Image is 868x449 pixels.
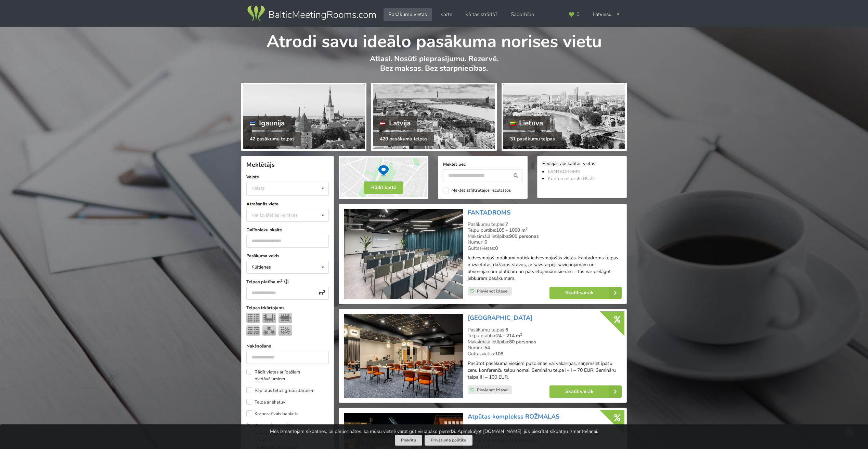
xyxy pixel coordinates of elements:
[246,278,329,285] label: Telpas platība m
[364,181,403,194] button: Rādīt kartē
[468,208,510,217] a: FANTADROMS
[548,175,595,182] a: Konferenču zāle BU21
[251,185,265,191] div: Valsts
[246,410,298,417] label: Korporatīvais bankets
[576,12,580,17] span: 0
[251,265,271,270] div: Klātienes
[520,332,522,337] sup: 2
[468,221,622,228] div: Pasākumu telpas:
[503,116,550,130] div: Lietuva
[373,116,417,130] div: Latvija
[395,435,422,446] button: Piekrītu
[542,161,622,167] div: Pēdējās apskatītās vietas:
[278,325,292,336] img: Pieņemšana
[246,343,329,350] label: Nakšņošana
[548,168,580,175] a: FANTADROMS
[495,245,498,251] strong: 0
[509,233,539,240] strong: 900 personas
[505,221,508,228] strong: 7
[468,227,622,233] div: Telpu platība:
[477,288,508,294] span: Pievienot izlasei
[509,339,536,345] strong: 80 personas
[484,239,487,245] strong: 0
[503,132,562,146] div: 31 pasākumu telpas
[443,188,511,193] label: Meklēt atfiltrētajos rezultātos
[344,209,463,299] img: Konferenču centrs | Rīga | FANTADROMS
[243,116,292,130] div: Igaunija
[246,253,329,259] label: Pasākuma veids
[371,83,496,151] a: Latvija 420 pasākumu telpas
[281,278,283,283] sup: 2
[468,345,622,351] div: Numuri:
[246,161,275,169] span: Meklētājs
[339,156,428,199] img: Rādīt kartē
[384,8,432,21] a: Pasākumu vietas
[468,327,622,333] div: Pasākumu telpas:
[468,333,622,339] div: Telpu platība:
[443,161,522,168] label: Meklēt pēc
[526,226,528,231] sup: 2
[468,360,622,381] p: Pasūtot pasākuma viesiem pusdienas vai vakariņas, saņemsiet īpašu cenu konferenču telpu nomai. Se...
[243,132,301,146] div: 42 pasākumu telpas
[241,83,366,151] a: Igaunija 42 pasākumu telpas
[246,313,260,323] img: Teātris
[241,54,627,80] p: Atlasi. Nosūti pieprasījumu. Rezervē. Bez maksas. Bez starpniecības.
[468,351,622,357] div: Gultasvietas:
[484,344,490,351] strong: 54
[373,132,434,146] div: 420 pasākumu telpas
[436,8,457,21] a: Karte
[246,422,329,429] label: Pasākuma vietas veids
[278,313,292,323] img: Sapulce
[495,351,503,357] strong: 108
[477,387,508,393] span: Pievienot izlasei
[549,385,622,398] a: Skatīt vairāk
[250,211,313,219] div: Var izvēlēties vairākas
[505,327,508,333] strong: 6
[246,399,286,406] label: Telpa ar skatuvi
[246,227,329,233] label: Dalībnieku skaits
[344,314,463,398] img: Viesnīca | Rīga | Aston Hotel Riga
[468,239,622,245] div: Numuri:
[323,289,325,294] sup: 2
[502,83,627,151] a: Lietuva 31 pasākumu telpas
[468,314,532,322] a: [GEOGRAPHIC_DATA]
[468,412,559,421] a: Atpūtas komplekss ROŽMALAS
[468,255,622,282] p: Iedvesmojoši notikumi notiek iedvesmojošās vietās. Fantadroms telpas ir izvietotas dažādos stāvos...
[246,201,329,207] label: Atrašanās vieta
[262,325,276,336] img: Bankets
[246,4,377,23] img: Baltic Meeting Rooms
[246,304,329,311] label: Telpas izkārtojums
[246,369,329,382] label: Rādīt vietas ar īpašiem piedāvājumiem
[262,313,276,323] img: U-Veids
[468,339,622,345] div: Maksimālā ietilpība:
[241,27,627,53] h1: Atrodi savu ideālo pasākuma norises vietu
[588,8,625,21] div: Latviešu
[246,387,314,394] label: Papildus telpa grupu darbiem
[496,227,528,233] strong: 105 - 1000 m
[461,8,502,21] a: Kā tas strādā?
[425,435,472,446] a: Privātuma politika
[496,332,522,339] strong: 24 - 214 m
[468,245,622,251] div: Gultasvietas:
[549,287,622,299] a: Skatīt vairāk
[246,325,260,336] img: Klase
[315,287,329,300] div: m
[506,8,539,21] a: Sadarbība
[468,233,622,240] div: Maksimālā ietilpība:
[246,174,329,180] label: Valsts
